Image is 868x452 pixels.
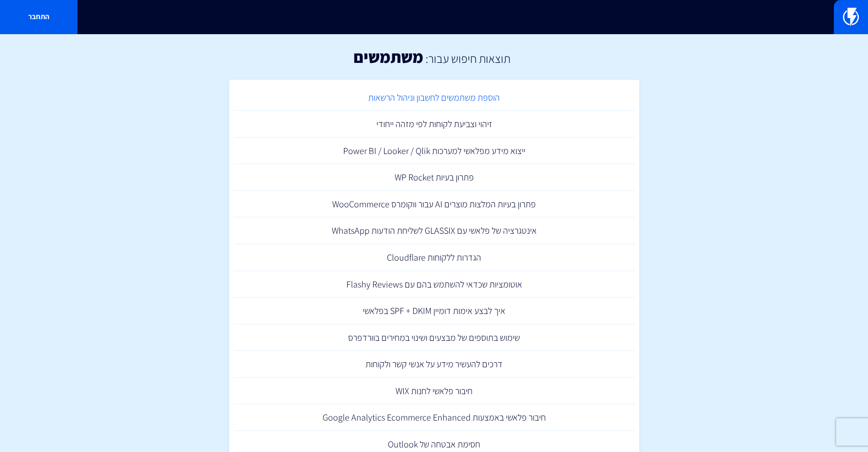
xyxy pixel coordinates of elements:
[234,378,635,405] a: חיבור פלאשי לחנות WIX
[234,324,635,351] a: שימוש בתוספים של מבצעים ושינוי במחירים בוורדפרס
[234,217,635,244] a: אינטגרציה של פלאשי עם GLASSIX לשליחת הודעות WhatsApp
[354,48,423,66] h1: משתמשים
[234,84,635,111] a: הוספת משתמשים לחשבון וניהול הרשאות
[234,191,635,218] a: פתרון בעיות המלצות מוצרים AI עבור ווקומרס WooCommerce
[234,164,635,191] a: פתרון בעיות WP Rocket
[234,138,635,164] a: ייצוא מידע מפלאשי למערכות Power BI / Looker / Qlik
[234,271,635,298] a: אוטומציות שכדאי להשתמש בהם עם Flashy Reviews
[234,351,635,378] a: דרכים להעשיר מידע על אנשי קשר ולקוחות
[423,52,510,65] h2: תוצאות חיפוש עבור:
[234,244,635,271] a: הגדרות ללקוחות Cloudflare
[234,404,635,431] a: חיבור פלאשי באמצעות Google Analytics Ecommerce Enhanced
[234,111,635,138] a: זיהוי וצביעת לקוחות לפי מזהה ייחודי
[234,298,635,324] a: איך לבצע אימות דומיין SPF + DKIM בפלאשי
